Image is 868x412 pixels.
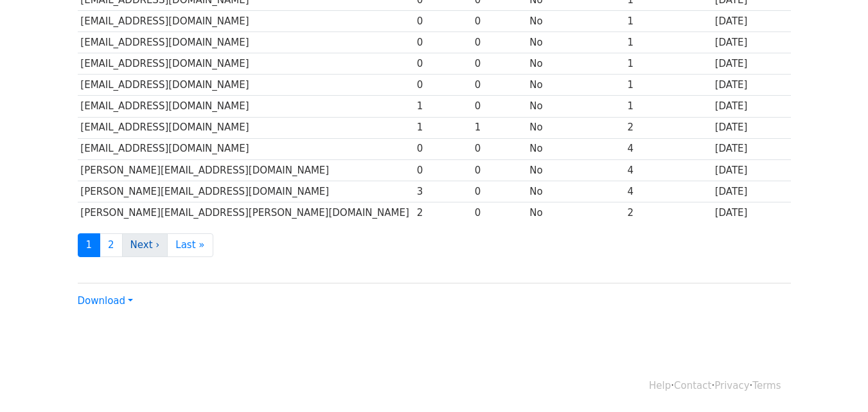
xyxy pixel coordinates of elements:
[78,96,414,117] td: [EMAIL_ADDRESS][DOMAIN_NAME]
[712,53,791,75] td: [DATE]
[712,11,791,32] td: [DATE]
[752,380,781,391] a: Terms
[712,181,791,202] td: [DATE]
[472,202,527,223] td: 0
[78,295,133,307] a: Download
[472,75,527,96] td: 0
[167,233,213,257] a: Last »
[414,117,472,138] td: 1
[472,53,527,75] td: 0
[472,11,527,32] td: 0
[714,380,749,391] a: Privacy
[122,233,168,257] a: Next ›
[472,181,527,202] td: 0
[78,233,101,257] a: 1
[414,75,472,96] td: 0
[674,380,711,391] a: Contact
[624,181,712,202] td: 4
[414,11,472,32] td: 0
[414,202,472,223] td: 2
[527,75,624,96] td: No
[804,350,868,412] iframe: Chat Widget
[527,117,624,138] td: No
[624,11,712,32] td: 1
[78,11,414,32] td: [EMAIL_ADDRESS][DOMAIN_NAME]
[624,202,712,223] td: 2
[78,138,414,159] td: [EMAIL_ADDRESS][DOMAIN_NAME]
[472,32,527,53] td: 0
[527,53,624,75] td: No
[527,181,624,202] td: No
[414,53,472,75] td: 0
[78,53,414,75] td: [EMAIL_ADDRESS][DOMAIN_NAME]
[78,117,414,138] td: [EMAIL_ADDRESS][DOMAIN_NAME]
[624,53,712,75] td: 1
[472,138,527,159] td: 0
[78,159,414,181] td: [PERSON_NAME][EMAIL_ADDRESS][DOMAIN_NAME]
[624,32,712,53] td: 1
[624,159,712,181] td: 4
[527,202,624,223] td: No
[78,75,414,96] td: [EMAIL_ADDRESS][DOMAIN_NAME]
[472,117,527,138] td: 1
[472,159,527,181] td: 0
[712,138,791,159] td: [DATE]
[624,96,712,117] td: 1
[712,117,791,138] td: [DATE]
[100,233,123,257] a: 2
[78,202,414,223] td: [PERSON_NAME][EMAIL_ADDRESS][PERSON_NAME][DOMAIN_NAME]
[472,96,527,117] td: 0
[414,181,472,202] td: 3
[624,117,712,138] td: 2
[414,32,472,53] td: 0
[527,32,624,53] td: No
[527,11,624,32] td: No
[712,32,791,53] td: [DATE]
[414,159,472,181] td: 0
[414,96,472,117] td: 1
[712,75,791,96] td: [DATE]
[527,138,624,159] td: No
[649,380,671,391] a: Help
[712,202,791,223] td: [DATE]
[78,32,414,53] td: [EMAIL_ADDRESS][DOMAIN_NAME]
[527,96,624,117] td: No
[78,181,414,202] td: [PERSON_NAME][EMAIL_ADDRESS][DOMAIN_NAME]
[527,159,624,181] td: No
[712,96,791,117] td: [DATE]
[712,159,791,181] td: [DATE]
[624,75,712,96] td: 1
[414,138,472,159] td: 0
[624,138,712,159] td: 4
